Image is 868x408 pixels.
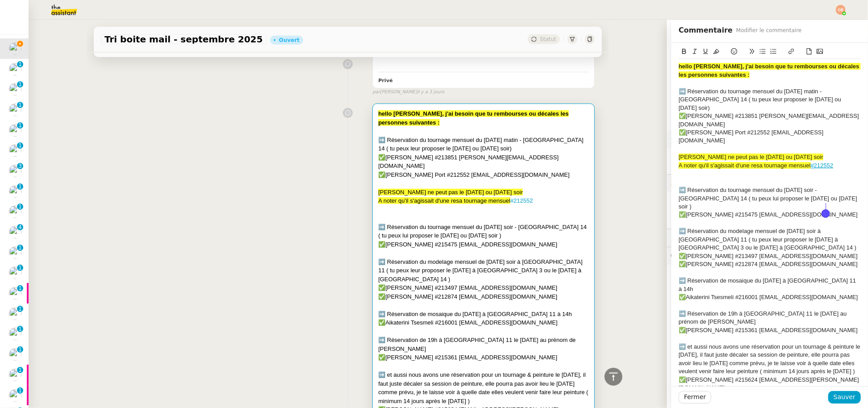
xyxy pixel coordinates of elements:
img: users%2FDBF5gIzOT6MfpzgDQC7eMkIK8iA3%2Favatar%2Fd943ca6c-06ba-4e73-906b-d60e05e423d3 [9,369,21,381]
img: svg [836,5,846,15]
div: ✅[PERSON_NAME] #213851 [PERSON_NAME][EMAIL_ADDRESS][DOMAIN_NAME] [378,153,589,171]
div: 💬Commentaires 52 [667,247,868,265]
img: users%2FDBF5gIzOT6MfpzgDQC7eMkIK8iA3%2Favatar%2Fd943ca6c-06ba-4e73-906b-d60e05e423d3 [9,389,21,402]
nz-badge-sup: 1 [17,61,23,67]
img: users%2FrxcTinYCQST3nt3eRyMgQ024e422%2Favatar%2Fa0327058c7192f72952294e6843542370f7921c3.jpg [9,124,21,137]
div: ✅[PERSON_NAME] #213497 [EMAIL_ADDRESS][DOMAIN_NAME] [378,283,589,292]
p: 3 [18,163,22,171]
img: users%2F9mvJqJUvllffspLsQzytnd0Nt4c2%2Favatar%2F82da88e3-d90d-4e39-b37d-dcb7941179ae [9,328,21,340]
div: ✅Aikaterini Tsesmeli #216001 [EMAIL_ADDRESS][DOMAIN_NAME] [378,318,589,327]
span: ⏲️ [671,234,743,241]
nz-badge-sup: 1 [17,306,23,312]
p: 4 [18,224,22,232]
div: ➡️ Réservation du tournage mensuel du [DATE] matin - [GEOGRAPHIC_DATA] 14 ( tu peux leur proposer... [679,87,861,112]
span: ⚙️ [671,134,717,144]
nz-badge-sup: 1 [17,265,23,271]
p: 1 [18,245,22,253]
strong: hello [PERSON_NAME], j'ai besoin que tu rembourses ou décales les personnes suivantes : [679,63,861,78]
img: users%2FrxcTinYCQST3nt3eRyMgQ024e422%2Favatar%2Fa0327058c7192f72952294e6843542370f7921c3.jpg [9,104,21,116]
div: ✅[PERSON_NAME] Port #212552 [EMAIL_ADDRESS][DOMAIN_NAME] [378,171,589,179]
p: 1 [18,265,22,273]
span: Fermer [684,392,706,402]
span: Tri boite mail - septembre 2025 [104,35,263,44]
img: users%2FDBF5gIzOT6MfpzgDQC7eMkIK8iA3%2Favatar%2Fd943ca6c-06ba-4e73-906b-d60e05e423d3 [9,287,21,300]
nz-badge-sup: 3 [17,163,23,169]
div: ✅[PERSON_NAME] #215624 [EMAIL_ADDRESS][PERSON_NAME][DOMAIN_NAME] [679,376,861,392]
img: users%2FPVo4U3nC6dbZZPS5thQt7kGWk8P2%2Favatar%2F1516997780130.jpeg [9,144,21,157]
nz-badge-sup: 1 [17,285,23,291]
span: Modifier le commentaire [736,26,802,35]
div: ✅[PERSON_NAME] #212874 [EMAIL_ADDRESS][DOMAIN_NAME] [378,292,589,301]
div: ➡️ Réservation de 19h à [GEOGRAPHIC_DATA] 11 le [DATE] au prénom de [PERSON_NAME] [378,336,589,353]
p: 1 [18,61,22,69]
nz-badge-sup: 1 [17,102,23,108]
nz-badge-sup: 1 [17,81,23,87]
img: users%2F9mvJqJUvllffspLsQzytnd0Nt4c2%2Favatar%2F82da88e3-d90d-4e39-b37d-dcb7941179ae [9,246,21,259]
span: A noter qu'il s'agissait d'une resa tournage mensuel [679,162,811,169]
div: ✅[PERSON_NAME] #215475 [EMAIL_ADDRESS][DOMAIN_NAME] [378,240,589,249]
span: Sauver [834,392,855,402]
img: users%2FDBF5gIzOT6MfpzgDQC7eMkIK8iA3%2Favatar%2Fd943ca6c-06ba-4e73-906b-d60e05e423d3 [9,165,21,177]
span: Commentaire [679,24,733,37]
div: 🔐Données client [667,175,868,192]
div: ✅Aikaterini Tsesmeli #216001 [EMAIL_ADDRESS][DOMAIN_NAME] [679,293,861,301]
strong: hello [PERSON_NAME], j'ai besoin que tu rembourses ou décales les personnes suivantes : [378,110,568,126]
nz-badge-sup: 1 [17,326,23,332]
span: 💬 [671,252,747,259]
p: 1 [18,285,22,293]
small: [PERSON_NAME] [372,88,444,96]
img: users%2F9mvJqJUvllffspLsQzytnd0Nt4c2%2Favatar%2F82da88e3-d90d-4e39-b37d-dcb7941179ae [9,42,21,55]
nz-badge-sup: 1 [17,183,23,190]
img: users%2FPVo4U3nC6dbZZPS5thQt7kGWk8P2%2Favatar%2F1516997780130.jpeg [9,63,21,75]
div: ✅[PERSON_NAME] #213851 [PERSON_NAME][EMAIL_ADDRESS][DOMAIN_NAME] [679,112,861,129]
p: 1 [18,346,22,354]
span: Statut [540,36,556,42]
nz-badge-sup: 1 [17,245,23,251]
div: Ouvert [279,37,300,43]
div: ➡️ Réservation du modelage mensuel de [DATE] soir à [GEOGRAPHIC_DATA] 11 ( tu peux leur proposer ... [679,227,861,252]
p: 1 [18,306,22,314]
div: ✅[PERSON_NAME] #215361 [EMAIL_ADDRESS][DOMAIN_NAME] [378,353,589,362]
div: ➡️ Réservation de 19h à [GEOGRAPHIC_DATA] 11 le [DATE] au prénom de [PERSON_NAME] [679,310,861,326]
div: ➡️ et aussi nous avons une réservation pour un tournage & peinture le [DATE], il faut juste décal... [378,371,589,405]
img: users%2FrxcTinYCQST3nt3eRyMgQ024e422%2Favatar%2Fa0327058c7192f72952294e6843542370f7921c3.jpg [9,348,21,361]
img: users%2FPVo4U3nC6dbZZPS5thQt7kGWk8P2%2Favatar%2F1516997780130.jpeg [9,185,21,198]
nz-badge-sup: 1 [17,122,23,129]
img: users%2FHIWaaSoTa5U8ssS5t403NQMyZZE3%2Favatar%2Fa4be050e-05fa-4f28-bbe7-e7e8e4788720 [9,205,21,218]
div: ➡️ Réservation du tournage mensuel du [DATE] soir - [GEOGRAPHIC_DATA] 14 ( tu peux lui proposer l... [378,223,589,240]
span: [PERSON_NAME] ne peut pas le [DATE] ou [DATE] soir [378,189,523,196]
a: #212552 [510,197,533,204]
span: 🔐 [671,178,729,188]
span: par [372,88,380,96]
img: users%2FUWPTPKITw0gpiMilXqRXG5g9gXH3%2Favatar%2F405ab820-17f5-49fd-8f81-080694535f4d [9,266,21,279]
span: A noter qu'il s'agissait d'une resa tournage mensuel [378,197,510,204]
div: ⏲️Tâches 1911:58 [667,229,868,246]
p: 1 [18,204,22,212]
img: users%2FrxcTinYCQST3nt3eRyMgQ024e422%2Favatar%2Fa0327058c7192f72952294e6843542370f7921c3.jpg [9,83,21,96]
img: users%2FHIWaaSoTa5U8ssS5t403NQMyZZE3%2Favatar%2Fa4be050e-05fa-4f28-bbe7-e7e8e4788720 [9,308,21,320]
div: ⚙️Procédures [667,130,868,148]
div: ➡️ Réservation de mosaique du [DATE] à [GEOGRAPHIC_DATA] 11 à 14h [679,277,861,293]
div: ➡️ Réservation du modelage mensuel de [DATE] soir à [GEOGRAPHIC_DATA] 11 ( tu peux leur proposer ... [378,258,589,284]
div: ✅[PERSON_NAME] #215475 [EMAIL_ADDRESS][DOMAIN_NAME] [679,211,861,219]
button: Sauver [828,391,861,404]
div: ➡️ Réservation de mosaique du [DATE] à [GEOGRAPHIC_DATA] 11 à 14h [378,310,589,319]
div: ✅[PERSON_NAME] Port #212552 [EMAIL_ADDRESS][DOMAIN_NAME] [679,129,861,145]
p: 1 [18,183,22,192]
nz-badge-sup: 1 [17,387,23,394]
div: ✅[PERSON_NAME] #213497 [EMAIL_ADDRESS][DOMAIN_NAME] [679,252,861,260]
nz-badge-sup: 1 [17,204,23,210]
nz-badge-sup: 1 [17,346,23,353]
p: 1 [18,367,22,375]
nz-badge-sup: 4 [17,224,23,230]
span: il y a 3 jours [417,88,444,96]
a: #212552 [811,162,834,169]
p: 1 [18,122,22,130]
span: [PERSON_NAME] ne peut pas le [DATE] ou [DATE] soir [679,154,823,160]
button: Fermer [679,391,711,404]
nz-badge-sup: 1 [17,142,23,149]
b: Privé [378,78,392,83]
nz-badge-sup: 1 [17,367,23,373]
p: 1 [18,102,22,110]
div: ➡️ Réservation du tournage mensuel du [DATE] soir - [GEOGRAPHIC_DATA] 14 ( tu peux lui proposer l... [679,186,861,211]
